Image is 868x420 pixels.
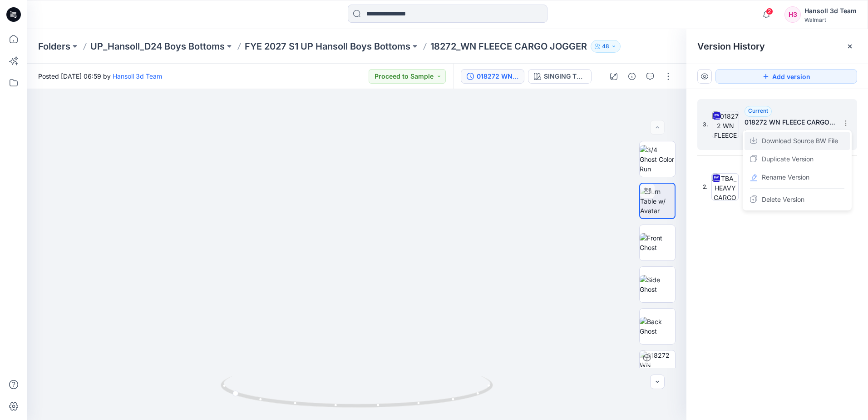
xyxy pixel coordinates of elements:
a: UP_Hansoll_D24 Boys Bottoms [90,40,225,53]
button: Close [846,43,853,50]
img: 3/4 Ghost Color Run [640,145,675,174]
span: Download Source BW File [762,135,838,146]
div: SINGING THE BLUES [544,71,586,81]
img: Back Ghost [640,317,675,336]
button: SINGING THE BLUES [528,69,592,84]
span: 3. [703,120,708,129]
h5: 018272 WN FLEECE CARGO JOGGER [745,117,835,128]
img: TBA_HEAVY CARGO JOGGER [711,173,739,200]
button: 48 [591,40,621,53]
button: 018272 WN FLEECE CARGO JOGGER [461,69,524,84]
p: 18272_WN FLEECE CARGO JOGGER [430,40,587,53]
span: Posted by: Hansoll 3d Team [745,128,835,137]
button: Details [625,69,639,84]
span: 2. [703,183,708,191]
img: 018272 WN FLEECE CARGO JOGGER [712,111,739,138]
img: Front Ghost [640,233,675,252]
div: Walmart [804,16,857,23]
a: Hansoll 3d Team [113,72,162,80]
div: 018272 WN FLEECE CARGO JOGGER [477,71,518,81]
span: Version History [697,41,765,52]
span: Current [748,107,768,114]
span: Posted [DATE] 06:59 by [38,71,162,81]
span: Rename Version [762,172,809,183]
button: Show Hidden Versions [697,69,712,84]
span: 2 [766,8,773,15]
div: Hansoll 3d Team [804,5,857,16]
button: Add version [715,69,857,84]
div: H3 [784,6,801,23]
img: Turn Table w/ Avatar [640,187,675,215]
p: 48 [602,41,609,51]
a: FYE 2027 S1 UP Hansoll Boys Bottoms [245,40,410,53]
img: 018272 WN FLEECE CARGO JOGGER SINGING THE BLUES [640,350,675,386]
a: Folders [38,40,70,53]
img: Side Ghost [640,275,675,294]
span: Duplicate Version [762,154,814,165]
span: Delete Version [762,194,804,205]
